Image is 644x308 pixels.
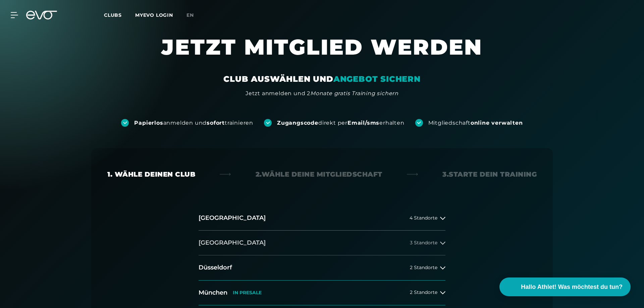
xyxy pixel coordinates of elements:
h2: München [199,289,227,297]
span: 4 Standorte [410,215,437,221]
a: Clubs [104,12,135,18]
span: 2 Standorte [410,265,437,270]
p: IN PRESALE [233,290,262,296]
span: Hallo Athlet! Was möchtest du tun? [521,283,623,292]
span: Clubs [104,12,122,18]
h2: [GEOGRAPHIC_DATA] [199,214,266,222]
a: en [186,11,202,19]
em: Monate gratis Training sichern [310,90,398,97]
strong: Papierlos [134,120,163,126]
div: Jetzt anmelden und 2 [246,89,398,98]
span: 3 Standorte [410,240,437,245]
button: [GEOGRAPHIC_DATA]3 Standorte [199,231,445,255]
h2: [GEOGRAPHIC_DATA] [199,239,266,247]
div: 1. Wähle deinen Club [107,170,195,179]
strong: sofort [207,120,225,126]
a: MYEVO LOGIN [135,12,173,18]
div: 2. Wähle deine Mitgliedschaft [256,170,382,179]
button: Hallo Athlet! Was möchtest du tun? [499,278,631,296]
div: direkt per erhalten [277,119,404,127]
span: en [186,12,194,18]
button: [GEOGRAPHIC_DATA]4 Standorte [199,206,445,231]
strong: Email/sms [347,120,379,126]
h2: Düsseldorf [199,263,232,272]
div: anmelden und trainieren [134,119,253,127]
div: 3. Starte dein Training [442,170,537,179]
em: ANGEBOT SICHERN [333,74,421,84]
button: Düsseldorf2 Standorte [199,255,445,280]
span: 2 Standorte [410,290,437,295]
strong: Zugangscode [277,120,318,126]
div: CLUB AUSWÄHLEN UND [223,74,420,84]
h1: JETZT MITGLIED WERDEN [121,34,523,74]
button: MünchenIN PRESALE2 Standorte [199,281,445,305]
strong: online verwalten [471,120,523,126]
div: Mitgliedschaft [428,119,523,127]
